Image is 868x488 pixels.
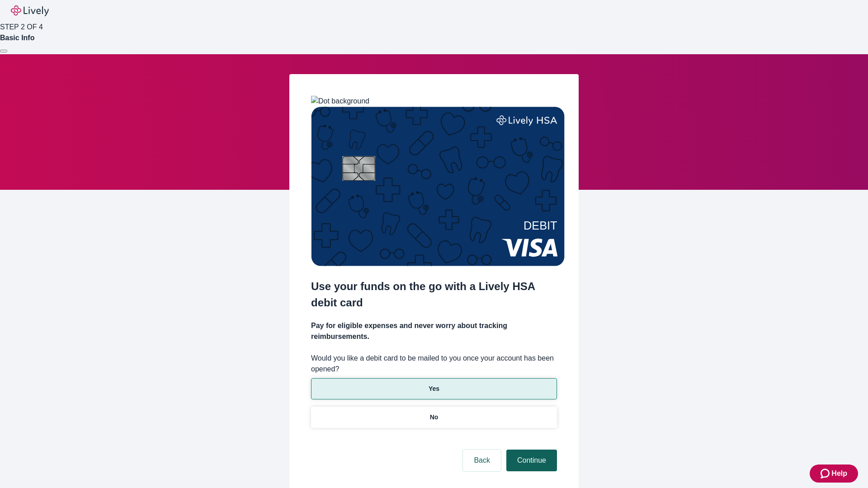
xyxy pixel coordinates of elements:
[311,278,557,311] h2: Use your funds on the go with a Lively HSA debit card
[810,465,858,483] button: Zendesk support iconHelp
[311,353,557,375] label: Would you like a debit card to be mailed to you once your account has been opened?
[430,413,439,422] p: No
[311,320,557,342] h4: Pay for eligible expenses and never worry about tracking reimbursements.
[11,5,49,16] img: Lively
[831,468,847,479] span: Help
[821,468,831,479] svg: Zendesk support icon
[311,378,557,399] button: Yes
[311,407,557,428] button: No
[311,96,369,107] img: Dot background
[463,450,501,471] button: Back
[506,450,557,471] button: Continue
[311,107,565,266] img: Debit card
[429,384,439,394] p: Yes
